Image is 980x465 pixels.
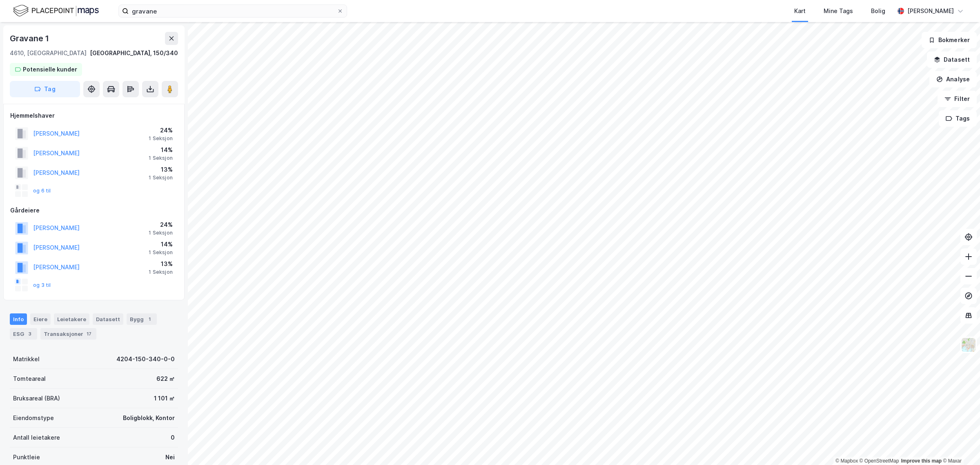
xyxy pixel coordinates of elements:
div: 1 Seksjon [149,269,173,275]
div: 14% [149,239,173,249]
div: [PERSON_NAME] [907,6,954,16]
a: Mapbox [835,458,858,464]
div: Kart [794,6,806,16]
div: 1 [145,315,154,323]
div: Tomteareal [13,374,46,384]
button: Tags [939,110,977,127]
input: Søk på adresse, matrikkel, gårdeiere, leietakere eller personer [129,5,337,17]
button: Analyse [929,71,977,87]
div: Punktleie [13,452,40,462]
div: Hjemmelshaver [10,111,178,121]
div: Boligblokk, Kontor [123,413,175,423]
div: Gårdeiere [10,206,178,215]
button: Bokmerker [922,32,977,48]
div: 1 Seksjon [149,174,173,181]
div: Bruksareal (BRA) [13,393,60,403]
div: Eiere [30,313,51,325]
a: OpenStreetMap [860,458,899,464]
div: Leietakere [54,313,89,325]
div: 24% [149,125,173,135]
div: Bygg [127,313,157,325]
div: Eiendomstype [13,413,54,423]
div: 1 Seksjon [149,155,173,161]
img: Z [961,337,976,353]
div: Nei [165,452,175,462]
a: Improve this map [901,458,942,464]
div: 1 Seksjon [149,135,173,142]
div: 24% [149,220,173,230]
div: Antall leietakere [13,433,60,443]
div: 1 101 ㎡ [154,393,175,403]
div: 3 [26,330,34,338]
img: logo.f888ab2527a4732fd821a326f86c7f29.svg [13,4,99,18]
button: Tag [10,81,80,97]
div: Kontrollprogram for chat [939,426,980,465]
div: Bolig [871,6,885,16]
div: Matrikkel [13,354,40,364]
div: Mine Tags [824,6,853,16]
div: Info [10,313,27,325]
div: [GEOGRAPHIC_DATA], 150/340 [90,48,178,58]
div: 13% [149,259,173,269]
div: 1 Seksjon [149,230,173,236]
div: 13% [149,165,173,174]
button: Datasett [927,51,977,68]
div: 1 Seksjon [149,249,173,256]
div: 17 [85,330,93,338]
div: 4610, [GEOGRAPHIC_DATA] [10,48,87,58]
div: 622 ㎡ [156,374,175,384]
div: 14% [149,145,173,155]
div: Potensielle kunder [23,65,77,74]
div: 0 [171,433,175,443]
div: Transaksjoner [40,328,96,340]
div: Gravane 1 [10,32,51,45]
div: Datasett [93,313,123,325]
iframe: Chat Widget [939,426,980,465]
div: 4204-150-340-0-0 [116,354,175,364]
div: ESG [10,328,37,340]
button: Filter [938,91,977,107]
